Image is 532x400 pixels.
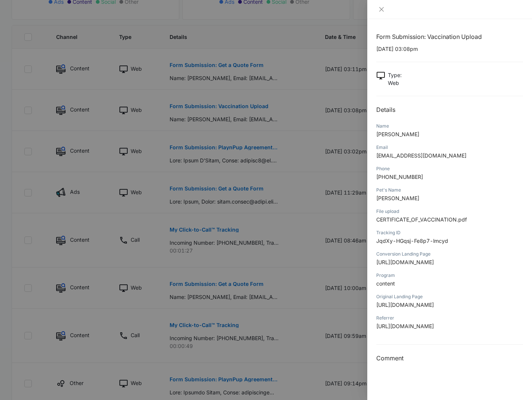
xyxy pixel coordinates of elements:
[376,259,434,265] span: [URL][DOMAIN_NAME]
[376,187,523,193] div: Pet's Name
[376,152,466,159] span: [EMAIL_ADDRESS][DOMAIN_NAME]
[376,354,523,363] h3: Comment
[376,302,434,308] span: [URL][DOMAIN_NAME]
[376,123,523,129] div: Name
[376,32,523,41] h1: Form Submission: Vaccination Upload
[376,6,387,13] button: Close
[376,165,523,172] div: Phone
[376,144,523,151] div: Email
[376,174,423,180] span: [PHONE_NUMBER]
[376,208,523,215] div: File upload
[388,79,402,87] p: Web
[376,229,523,236] div: Tracking ID
[376,216,467,223] span: CERTIFICATE_OF_VACCINATION.pdf
[376,280,395,287] span: content
[376,251,523,257] div: Conversion Landing Page
[376,323,434,329] span: [URL][DOMAIN_NAME]
[376,45,523,53] p: [DATE] 03:08pm
[376,105,523,114] h2: Details
[376,238,448,244] span: JqdXy-HGqsj-Fe8p7-lmcyd
[388,71,402,79] p: Type :
[376,315,523,321] div: Referrer
[376,293,523,300] div: Original Landing Page
[379,6,384,12] span: close
[376,195,419,201] span: [PERSON_NAME]
[376,131,419,137] span: [PERSON_NAME]
[376,272,523,279] div: Program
